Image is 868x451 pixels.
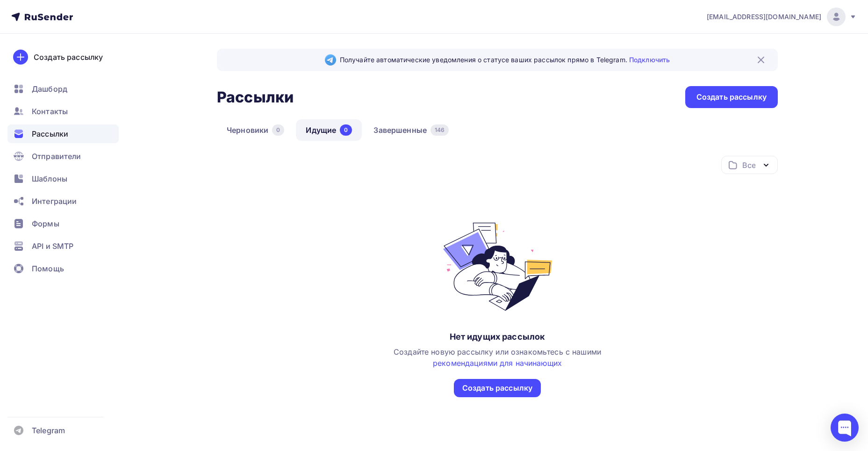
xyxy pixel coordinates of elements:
[32,151,81,162] span: Отправители
[462,383,532,393] div: Создать рассылку
[430,124,449,136] div: 146
[696,92,767,102] div: Создать рассылку
[340,124,352,136] div: 0
[7,102,119,121] a: Контакты
[217,88,294,107] h2: Рассылки
[272,124,284,136] div: 0
[32,218,59,229] span: Формы
[7,124,119,143] a: Рассылки
[742,160,755,171] div: Все
[433,358,562,368] a: рекомендациями для начинающих
[364,119,459,141] a: Завершенные146
[707,7,857,26] a: [EMAIL_ADDRESS][DOMAIN_NAME]
[32,240,73,252] span: API и SMTP
[32,263,64,274] span: Помощь
[7,169,119,188] a: Шаблоны
[32,196,77,207] span: Интеграции
[450,331,545,342] div: Нет идущих рассылок
[32,425,65,436] span: Telegram
[7,80,119,98] a: Дашборд
[32,83,67,95] span: Дашборд
[32,128,68,139] span: Рассылки
[707,12,821,22] span: [EMAIL_ADDRESS][DOMAIN_NAME]
[7,214,119,233] a: Формы
[34,51,103,63] div: Создать рассылку
[340,55,670,65] span: Получайте автоматические уведомления о статусе ваших рассылок прямо в Telegram.
[32,106,68,117] span: Контакты
[325,54,336,65] img: Telegram
[217,119,294,141] a: Черновики0
[7,147,119,166] a: Отправители
[32,173,67,184] span: Шаблоны
[394,347,601,368] span: Создайте новую рассылку или ознакомьтесь с нашими
[296,119,362,141] a: Идущие0
[721,156,778,174] button: Все
[629,56,670,64] a: Подключить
